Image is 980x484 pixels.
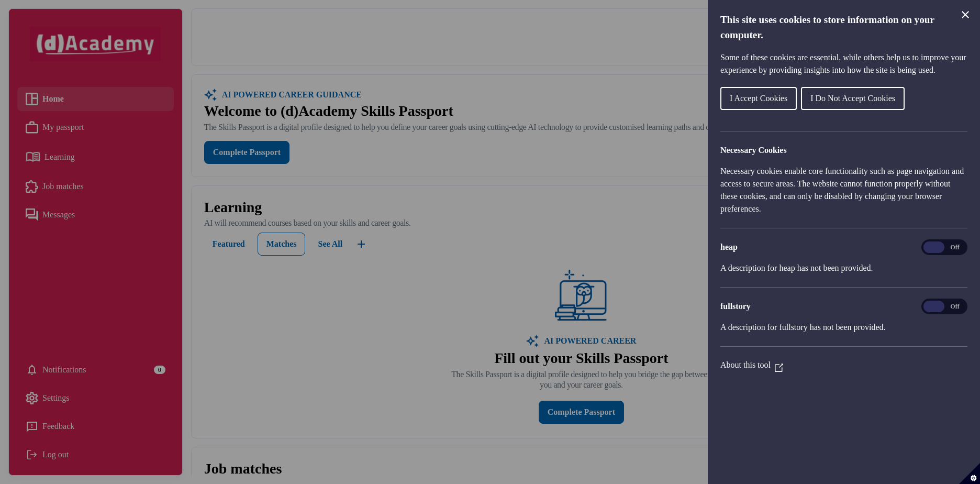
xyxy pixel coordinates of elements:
[720,300,967,313] h3: fullstory
[810,94,895,103] span: I Do Not Accept Cookies
[720,165,967,215] p: Necessary cookies enable core functionality such as page navigation and access to secure areas. T...
[720,51,967,76] p: Some of these cookies are essential, while others help us to improve your experience by providing...
[720,360,783,369] a: About this tool
[959,463,980,484] button: Set cookie preferences
[720,241,967,254] h3: heap
[944,241,965,253] span: Off
[730,94,787,103] span: I Accept Cookies
[720,144,967,157] h2: Necessary Cookies
[720,321,967,334] p: A description for fullstory has not been provided.
[923,241,944,253] span: On
[720,262,967,274] p: A description for heap has not been provided.
[801,87,905,110] button: I Do Not Accept Cookies
[944,301,965,312] span: Off
[720,13,967,43] h1: This site uses cookies to store information on your computer.
[959,8,972,21] button: Close Cookie Control
[923,301,944,312] span: On
[720,87,797,110] button: I Accept Cookies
